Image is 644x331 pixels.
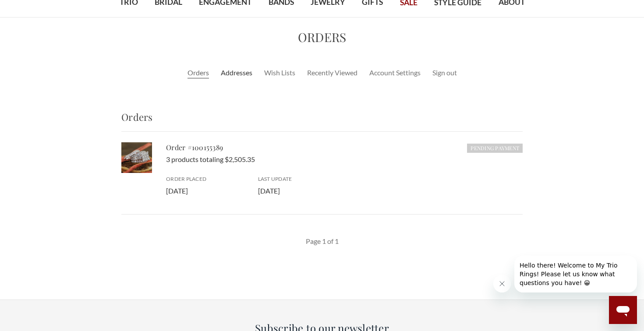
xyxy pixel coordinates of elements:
[258,187,280,195] span: [DATE]
[166,143,223,152] a: Order #100155389
[514,256,637,292] iframe: Message from company
[124,17,133,18] button: submenu toggle
[277,17,286,18] button: submenu toggle
[221,67,252,78] a: Addresses
[121,142,152,173] img: Photo of Gwen 3 1/2 Carat T.W. Princess Cluster Bridal Set 10K White Gold [BR404W-C000]
[493,275,511,292] iframe: Close message
[166,187,188,195] span: [DATE]
[307,67,357,78] a: Recently Viewed
[369,67,421,78] a: Account Settings
[368,17,377,18] button: submenu toggle
[609,296,637,324] iframe: Button to launch messaging window
[188,67,209,78] a: Orders
[467,144,523,153] h6: Pending Payment
[258,175,340,183] h6: Last Update
[432,67,457,78] a: Sign out
[221,17,230,18] button: submenu toggle
[305,236,339,247] li: Page 1 of 1
[166,154,523,165] p: 3 products totaling $2,505.35
[121,110,523,132] h3: Orders
[264,67,295,78] a: Wish Lists
[164,17,173,18] button: submenu toggle
[166,175,248,183] h6: Order Placed
[324,17,333,18] button: submenu toggle
[21,28,623,46] h1: Orders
